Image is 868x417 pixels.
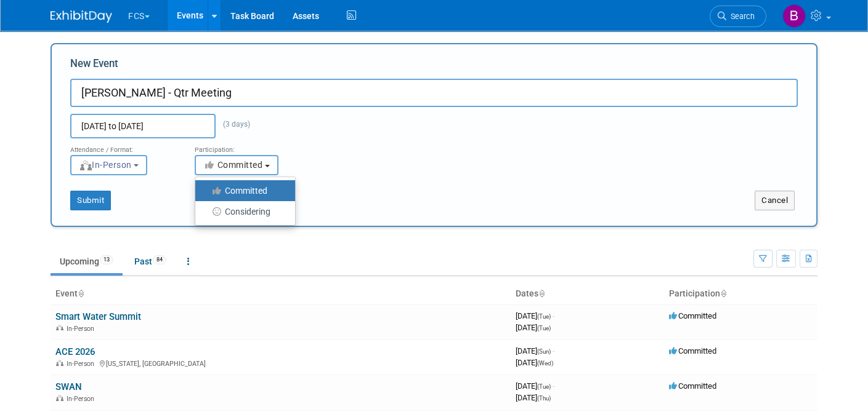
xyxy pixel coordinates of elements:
[70,191,111,210] button: Submit
[516,393,551,402] span: [DATE]
[70,57,118,76] label: New Event
[56,325,63,331] img: In-Person Event
[56,395,63,401] img: In-Person Event
[56,360,63,366] img: In-Person Event
[51,10,112,23] img: ExhibitDay
[553,346,554,355] span: -
[100,255,113,264] span: 13
[669,311,716,320] span: Committed
[537,383,551,390] span: (Tue)
[516,311,554,320] span: [DATE]
[537,313,551,320] span: (Tue)
[516,358,553,367] span: [DATE]
[669,346,716,355] span: Committed
[70,114,216,138] input: Start Date - End Date
[55,311,141,322] a: Smart Water Summit
[511,284,664,304] th: Dates
[67,325,98,333] span: In-Person
[537,348,551,355] span: (Sun)
[79,160,132,170] span: In-Person
[55,358,506,368] div: [US_STATE], [GEOGRAPHIC_DATA]
[710,6,766,27] a: Search
[201,183,283,199] label: Committed
[553,311,554,320] span: -
[720,288,726,298] a: Sort by Participation Type
[755,191,795,210] button: Cancel
[203,160,263,170] span: Committed
[51,284,511,304] th: Event
[516,381,554,391] span: [DATE]
[70,155,147,175] button: In-Person
[195,138,301,154] div: Participation:
[516,323,551,332] span: [DATE]
[67,395,98,403] span: In-Person
[195,155,278,175] button: Committed
[55,346,95,357] a: ACE 2026
[125,250,176,273] a: Past84
[516,346,554,355] span: [DATE]
[51,250,123,273] a: Upcoming13
[537,360,553,367] span: (Wed)
[78,288,84,298] a: Sort by Event Name
[538,288,545,298] a: Sort by Start Date
[55,381,82,392] a: SWAN
[537,395,551,402] span: (Thu)
[664,284,817,304] th: Participation
[70,138,176,154] div: Attendance / Format:
[553,381,554,391] span: -
[70,79,798,107] input: Name of Trade Show / Conference
[726,12,755,21] span: Search
[216,120,250,129] span: (3 days)
[782,4,806,28] img: Barb DeWyer
[153,255,166,264] span: 84
[537,325,551,332] span: (Tue)
[67,360,98,368] span: In-Person
[669,381,716,391] span: Committed
[201,204,283,220] label: Considering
